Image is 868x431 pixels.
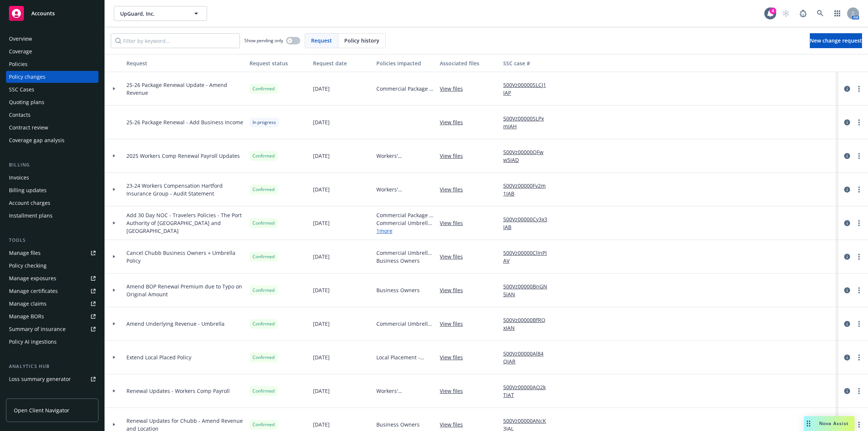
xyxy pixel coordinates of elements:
[855,252,864,261] a: more
[855,420,864,429] a: more
[244,37,283,44] span: Show pending only
[9,134,65,146] div: Coverage gap analysis
[253,388,275,394] span: Confirmed
[310,54,373,72] button: Request date
[105,139,123,173] div: Toggle Row Expanded
[313,286,330,294] span: [DATE]
[503,282,553,298] a: 500Vz00000BnGN5IAN
[796,6,811,21] a: Report a Bug
[810,37,862,44] span: New change request
[855,219,864,228] a: more
[6,96,98,108] a: Quoting plans
[126,152,240,160] span: 2025 Workers Comp Renewal Payroll Updates
[313,118,330,126] span: [DATE]
[126,249,244,265] span: Cancel Chubb Business Owners + Umbrella Policy
[9,122,48,134] div: Contract review
[778,6,793,21] a: Start snowing
[855,84,864,93] a: more
[376,211,434,219] span: Commercial Package - 24-25
[6,260,98,272] a: Policy checking
[6,84,98,96] a: SSC Cases
[6,3,98,24] a: Accounts
[123,54,247,72] button: Request
[105,173,123,206] div: Toggle Row Expanded
[9,285,58,297] div: Manage certificates
[855,286,864,295] a: more
[376,387,434,395] span: Workers' Compensation
[105,72,123,106] div: Toggle Row Expanded
[440,320,469,328] a: View files
[6,33,98,45] a: Overview
[9,46,32,57] div: Coverage
[31,10,55,16] span: Accounts
[843,353,852,362] a: circleInformation
[111,33,240,48] input: Filter by keyword...
[253,287,275,294] span: Confirmed
[126,182,244,197] span: 23-24 Workers Compensation Hartford Insurance Group - Audit Statement
[440,152,469,160] a: View files
[440,185,469,193] a: View files
[770,7,776,14] div: 4
[9,247,41,259] div: Manage files
[9,336,57,348] div: Policy AI ingestions
[804,416,855,431] button: Nova Assist
[6,298,98,310] a: Manage claims
[105,240,123,274] div: Toggle Row Expanded
[855,353,864,362] a: more
[9,210,53,222] div: Installment plans
[819,420,849,427] span: Nova Assist
[810,33,862,48] a: New change request
[6,285,98,297] a: Manage certificates
[9,298,47,310] div: Manage claims
[126,118,243,126] span: 25-26 Package Renewal - Add Business Income
[6,272,98,284] span: Manage exposures
[503,249,553,265] a: 500Vz00000ClInPIAV
[313,152,330,160] span: [DATE]
[843,152,852,160] a: circleInformation
[855,118,864,127] a: more
[6,336,98,348] a: Policy AI ingestions
[6,161,98,169] div: Billing
[440,286,469,294] a: View files
[9,197,50,209] div: Account charges
[440,421,469,428] a: View files
[376,421,420,428] span: Business Owners
[126,81,244,97] span: 25-26 Package Renewal Update - Amend Revenue
[500,54,556,72] button: SSC case #
[253,421,275,428] span: Confirmed
[376,249,434,257] span: Commercial Umbrella - 24-25
[813,6,828,21] a: Search
[503,115,553,130] a: 500Vz00000SLPxmIAH
[253,85,275,92] span: Confirmed
[253,153,275,159] span: Confirmed
[376,320,434,328] span: Commercial Umbrella - 24-25
[313,353,330,361] span: [DATE]
[830,6,845,21] a: Switch app
[376,353,434,361] span: Local Placement - Package | [GEOGRAPHIC_DATA] Local Policy
[503,215,553,231] a: 500Vz00000Cy3x3IAB
[6,310,98,322] a: Manage BORs
[855,319,864,328] a: more
[253,220,275,227] span: Confirmed
[9,172,29,184] div: Invoices
[9,373,71,385] div: Loss summary generator
[14,406,69,414] span: Open Client Navigator
[376,185,434,193] span: Workers' Compensation
[313,421,330,428] span: [DATE]
[250,59,307,67] div: Request status
[6,172,98,184] a: Invoices
[313,219,330,227] span: [DATE]
[114,6,207,21] button: UpGuard, Inc.
[9,109,31,121] div: Contacts
[843,118,852,127] a: circleInformation
[9,260,47,272] div: Policy checking
[9,84,34,96] div: SSC Cases
[105,374,123,408] div: Toggle Row Expanded
[105,341,123,374] div: Toggle Row Expanded
[376,59,434,67] div: Policies impacted
[503,81,553,97] a: 500Vz00000SLCJ1IAP
[313,85,330,93] span: [DATE]
[440,59,497,67] div: Associated files
[440,353,469,361] a: View files
[6,237,98,244] div: Tools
